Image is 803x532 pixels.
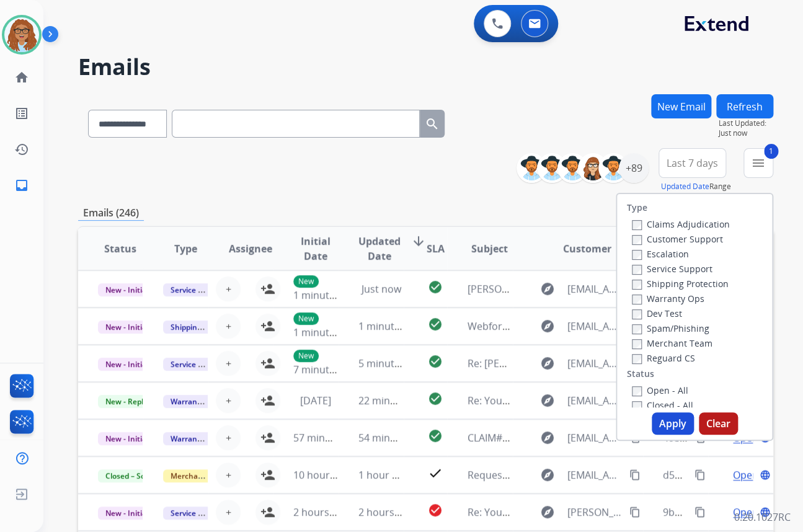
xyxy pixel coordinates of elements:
[632,233,723,245] label: Customer Support
[260,356,275,371] mat-icon: person_add
[293,350,319,362] p: New
[632,265,642,275] input: Service Support
[719,118,773,128] span: Last Updated:
[567,393,623,408] span: [EMAIL_ADDRESS][DOMAIN_NAME]
[567,430,623,445] span: [EMAIL_ADDRESS][DOMAIN_NAME]
[632,293,704,304] label: Warranty Ops
[743,148,773,178] button: 1
[632,278,729,290] label: Shipping Protection
[358,234,401,264] span: Updated Date
[467,431,794,445] span: CLAIM# 0388C8BD-F9DE-4103-99F4-4DC1C87364A7, ORDER# 19038075
[764,144,778,159] span: 1
[104,241,136,256] span: Status
[760,507,771,518] mat-icon: language
[632,386,642,396] input: Open - All
[14,106,29,121] mat-icon: list_alt
[719,128,773,138] span: Just now
[163,358,234,371] span: Service Support
[216,277,241,301] button: +
[293,234,338,264] span: Initial Date
[632,352,695,364] label: Reguard CS
[426,241,444,256] span: SLA
[358,505,414,519] span: 2 hours ago
[632,218,730,230] label: Claims Adjudication
[540,393,555,408] mat-icon: explore
[428,317,443,332] mat-icon: check_circle
[98,507,156,520] span: New - Initial
[425,117,440,131] mat-icon: search
[358,319,420,333] span: 1 minute ago
[4,17,39,52] img: avatar
[667,161,718,166] span: Last 7 days
[293,288,355,302] span: 1 minute ago
[651,94,711,118] button: New Email
[619,153,649,183] div: +89
[632,354,642,364] input: Reguard CS
[216,351,241,376] button: +
[78,205,144,221] p: Emails (246)
[632,280,642,290] input: Shipping Protection
[226,505,231,520] span: +
[98,432,156,445] span: New - Initial
[229,241,272,256] span: Assignee
[733,468,758,482] span: Open
[699,412,738,435] button: Clear
[163,283,234,296] span: Service Support
[216,463,241,487] button: +
[226,468,231,482] span: +
[467,282,639,296] span: [PERSON_NAME] Claim 1-8290820780
[216,425,241,450] button: +
[563,241,611,256] span: Customer
[163,395,227,408] span: Warranty Ops
[659,148,726,178] button: Last 7 days
[216,388,241,413] button: +
[627,368,654,380] label: Status
[163,321,248,334] span: Shipping Protection
[98,358,156,371] span: New - Initial
[632,220,642,230] input: Claims Adjudication
[567,319,623,334] span: [EMAIL_ADDRESS][DOMAIN_NAME]
[627,202,647,214] label: Type
[632,250,642,260] input: Escalation
[428,391,443,406] mat-icon: check_circle
[629,469,641,481] mat-icon: content_copy
[716,94,773,118] button: Refresh
[632,295,642,304] input: Warranty Ops
[410,234,425,249] mat-icon: arrow_downward
[358,357,425,370] span: 5 minutes ago
[540,430,555,445] mat-icon: explore
[467,319,748,333] span: Webform from [EMAIL_ADDRESS][DOMAIN_NAME] on [DATE]
[540,505,555,520] mat-icon: explore
[694,469,706,481] mat-icon: content_copy
[632,322,709,334] label: Spam/Phishing
[540,319,555,334] mat-icon: explore
[567,356,623,371] span: [EMAIL_ADDRESS][DOMAIN_NAME]
[567,468,623,482] span: [EMAIL_ADDRESS][DOMAIN_NAME]
[300,394,331,407] span: [DATE]
[540,282,555,296] mat-icon: explore
[632,384,688,396] label: Open - All
[751,156,766,171] mat-icon: menu
[661,182,709,192] button: Updated Date
[632,399,693,411] label: Closed - All
[471,241,508,256] span: Subject
[467,394,569,407] span: Re: Your Extend Claim
[163,507,234,520] span: Service Support
[216,314,241,339] button: +
[260,468,275,482] mat-icon: person_add
[293,363,360,376] span: 7 minutes ago
[661,181,731,192] span: Range
[293,505,349,519] span: 2 hours ago
[293,313,319,325] p: New
[216,500,241,525] button: +
[428,354,443,369] mat-icon: check_circle
[652,412,694,435] button: Apply
[632,401,642,411] input: Closed - All
[567,505,623,520] span: [PERSON_NAME][EMAIL_ADDRESS][DOMAIN_NAME]
[293,275,319,288] p: New
[632,248,689,260] label: Escalation
[540,356,555,371] mat-icon: explore
[14,178,29,193] mat-icon: inbox
[428,503,443,518] mat-icon: check_circle
[760,469,771,481] mat-icon: language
